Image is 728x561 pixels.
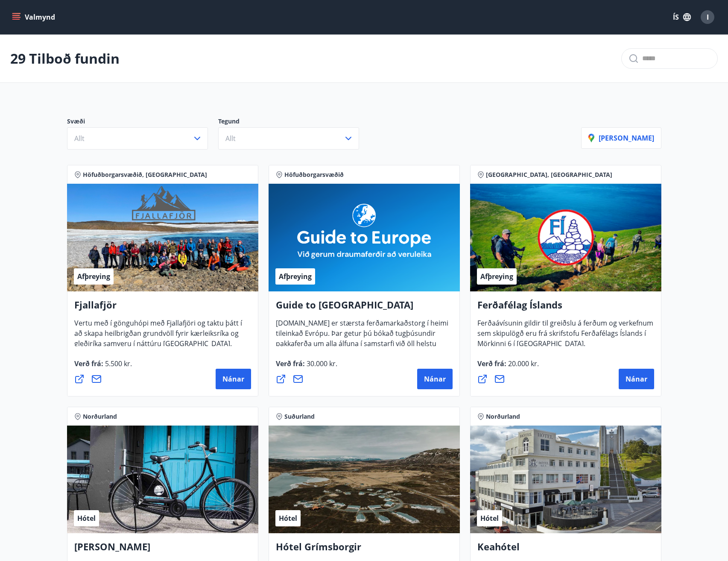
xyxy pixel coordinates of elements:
[588,133,654,143] p: [PERSON_NAME]
[279,272,312,281] span: Afþreying
[10,9,58,25] button: menu
[67,117,218,127] p: Svæði
[697,7,718,27] button: I
[480,272,513,281] span: Afþreying
[477,540,654,560] h4: Keahótel
[284,170,344,179] span: Höfuðborgarsvæðið
[83,412,117,421] span: Norðurland
[74,318,242,355] span: Vertu með í gönguhópi með Fjallafjöri og taktu þátt í að skapa heilbrigðan grundvöll fyrir kærlei...
[477,318,653,355] span: Ferðaávísunin gildir til greiðslu á ferðum og verkefnum sem skipulögð eru frá skrifstofu Ferðafél...
[276,540,453,560] h4: Hótel Grímsborgir
[668,9,696,25] button: ÍS
[216,369,251,389] button: Nánar
[279,514,297,523] span: Hótel
[276,298,453,318] h4: Guide to [GEOGRAPHIC_DATA]
[477,359,539,375] span: Verð frá :
[626,374,647,384] span: Nánar
[707,12,709,22] span: I
[424,374,446,384] span: Nánar
[77,514,96,523] span: Hótel
[506,359,539,368] span: 20.000 kr.
[276,318,448,376] span: [DOMAIN_NAME] er stærsta ferðamarkaðstorg í heimi tileinkað Evrópu. Þar getur þú bókað tugþúsundi...
[619,369,654,389] button: Nánar
[103,359,132,368] span: 5.500 kr.
[480,514,499,523] span: Hótel
[222,374,244,384] span: Nánar
[77,272,110,281] span: Afþreying
[74,540,251,560] h4: [PERSON_NAME]
[67,127,208,150] button: Allt
[83,170,207,179] span: Höfuðborgarsvæðið, [GEOGRAPHIC_DATA]
[305,359,337,368] span: 30.000 kr.
[486,412,520,421] span: Norðurland
[276,359,337,375] span: Verð frá :
[218,127,359,150] button: Allt
[477,298,654,318] h4: Ferðafélag Íslands
[10,49,120,68] p: 29 Tilboð fundin
[225,134,236,143] span: Allt
[581,127,661,149] button: [PERSON_NAME]
[218,117,369,127] p: Tegund
[74,298,251,318] h4: Fjallafjör
[284,412,315,421] span: Suðurland
[417,369,453,389] button: Nánar
[74,359,132,375] span: Verð frá :
[486,170,612,179] span: [GEOGRAPHIC_DATA], [GEOGRAPHIC_DATA]
[74,134,85,143] span: Allt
